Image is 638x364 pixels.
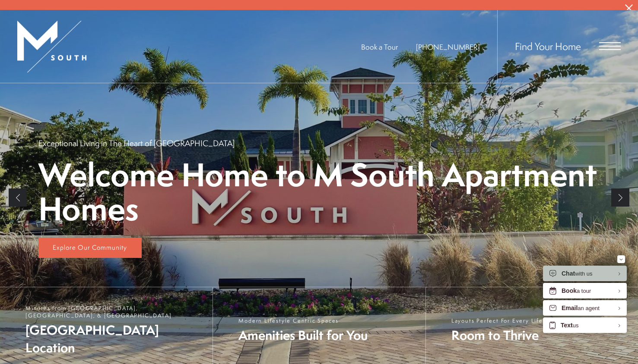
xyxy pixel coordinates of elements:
span: [GEOGRAPHIC_DATA] Location [25,321,204,357]
button: Open Menu [599,43,621,50]
a: Call Us at 813-570-8014 [416,42,480,52]
p: Welcome Home to M South Apartment Homes [38,157,600,226]
a: Book a Tour [361,42,398,52]
span: Minutes from [GEOGRAPHIC_DATA], [GEOGRAPHIC_DATA], & [GEOGRAPHIC_DATA] [25,304,204,319]
a: Find Your Home [515,40,581,53]
span: Room to Thrive [451,326,558,344]
span: [PHONE_NUMBER] [416,42,480,52]
span: Amenities Built for You [238,326,368,344]
p: Exceptional Living in The Heart of [GEOGRAPHIC_DATA] [38,138,235,149]
a: Previous [9,188,27,207]
span: Modern Lifestyle Centric Spaces [238,317,368,324]
a: Explore Our Community [38,238,142,258]
img: MSouth [17,21,86,72]
span: Explore Our Community [53,243,127,252]
span: Layouts Perfect For Every Lifestyle [451,317,558,324]
a: Next [611,188,629,207]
